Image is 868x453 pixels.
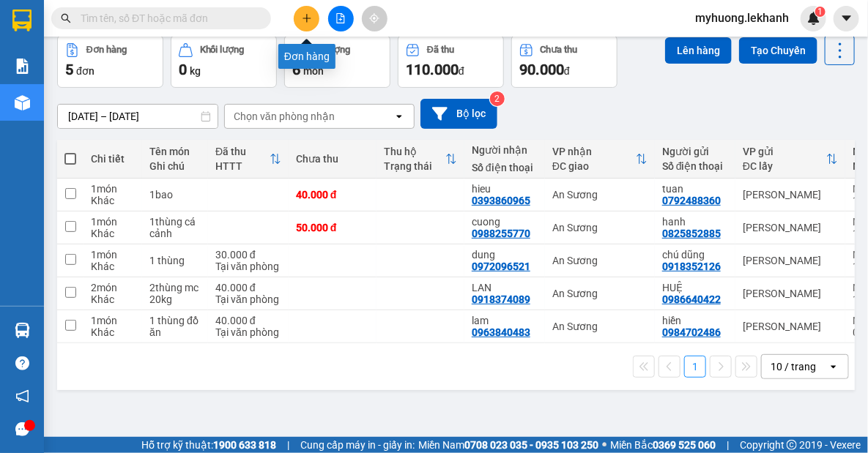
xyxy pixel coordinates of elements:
[91,261,135,272] div: Khác
[149,315,201,338] div: 1 thùng đồ ăn
[472,293,530,305] div: 0918374089
[406,61,459,78] span: 110.000
[552,189,648,201] div: An Sương
[91,228,135,239] div: Khác
[662,195,721,206] div: 0792488360
[91,315,135,326] div: 1 món
[179,61,187,78] span: 0
[398,35,504,88] button: Đã thu110.000đ
[294,6,319,31] button: plus
[296,222,369,233] div: 50.000 đ
[472,195,530,206] div: 0393860965
[662,228,721,239] div: 0825852885
[490,91,505,106] sup: 2
[552,160,636,172] div: ĐC giao
[287,437,289,453] span: |
[335,13,346,23] span: file-add
[653,439,716,451] strong: 0369 525 060
[213,439,276,451] strong: 1900 633 818
[91,183,135,195] div: 1 món
[61,13,71,23] span: search
[300,437,415,453] span: Cung cấp máy in - giấy in:
[303,65,324,77] span: món
[743,321,838,332] div: [PERSON_NAME]
[472,183,538,195] div: hieu
[662,293,721,305] div: 0986640422
[384,160,445,172] div: Trạng thái
[215,282,281,293] div: 40.000 đ
[665,37,732,64] button: Lên hàng
[384,146,445,157] div: Thu hộ
[91,282,135,293] div: 2 món
[91,326,135,338] div: Khác
[815,7,826,17] sup: 1
[284,35,390,88] button: Số lượng6món
[472,162,538,173] div: Số điện thoại
[76,65,94,77] span: đơn
[552,321,648,332] div: An Sương
[787,440,797,450] span: copyright
[369,13,379,23] span: aim
[328,6,354,31] button: file-add
[662,261,721,272] div: 0918352126
[15,389,29,403] span: notification
[552,288,648,299] div: An Sương
[743,222,838,233] div: [PERSON_NAME]
[834,6,859,31] button: caret-down
[149,216,201,239] div: 1thùng cá cảnh
[472,216,538,228] div: cuong
[393,111,405,122] svg: open
[91,153,135,165] div: Chi tiết
[472,249,538,261] div: dung
[519,61,564,78] span: 90.000
[735,140,845,179] th: Toggle SortBy
[278,44,335,69] div: Đơn hàng
[817,7,823,17] span: 1
[190,65,201,77] span: kg
[215,315,281,326] div: 40.000 đ
[15,323,30,338] img: warehouse-icon
[727,437,729,453] span: |
[200,45,245,55] div: Khối lượng
[292,61,300,78] span: 6
[296,153,369,165] div: Chưa thu
[362,6,387,31] button: aim
[215,261,281,272] div: Tại văn phòng
[472,315,538,326] div: lam
[662,249,728,261] div: chú dũng
[215,160,270,172] div: HTTT
[743,160,826,172] div: ĐC lấy
[662,183,728,195] div: tuan
[86,45,127,55] div: Đơn hàng
[564,65,570,77] span: đ
[208,140,289,179] th: Toggle SortBy
[552,222,648,233] div: An Sương
[662,160,728,172] div: Số điện thoại
[743,189,838,201] div: [PERSON_NAME]
[149,282,201,305] div: 2thùng mc 20kg
[662,216,728,228] div: hanh
[828,361,839,372] svg: open
[743,255,838,266] div: [PERSON_NAME]
[91,249,135,261] div: 1 món
[215,146,270,157] div: Đã thu
[472,261,530,272] div: 0972096521
[662,326,721,338] div: 0984702486
[743,288,838,299] div: [PERSON_NAME]
[141,437,276,453] span: Hỗ trợ kỹ thuật:
[541,45,578,55] div: Chưa thu
[15,59,30,74] img: solution-icon
[743,146,826,157] div: VP gửi
[12,10,31,31] img: logo-vxr
[464,439,598,451] strong: 0708 023 035 - 0935 103 250
[683,9,801,27] span: myhuong.lekhanh
[662,315,728,326] div: hiền
[427,45,454,55] div: Đã thu
[840,12,853,25] span: caret-down
[57,35,163,88] button: Đơn hàng5đơn
[149,255,201,266] div: 1 thùng
[420,99,497,129] button: Bộ lọc
[511,35,617,88] button: Chưa thu90.000đ
[91,195,135,206] div: Khác
[58,105,218,128] input: Select a date range.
